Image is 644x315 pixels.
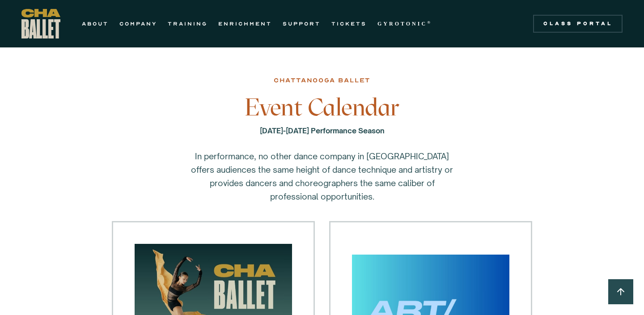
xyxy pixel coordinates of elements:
[168,18,208,29] a: TRAINING
[177,94,467,121] h3: Event Calendar
[331,18,367,29] a: TICKETS
[218,18,272,29] a: ENRICHMENT
[533,15,623,33] a: Class Portal
[119,18,157,29] a: COMPANY
[283,18,321,29] a: SUPPORT
[427,20,432,25] sup: ®
[274,75,370,86] div: chattanooga ballet
[538,20,617,27] div: Class Portal
[21,9,60,38] a: home
[188,149,456,203] p: In performance, no other dance company in [GEOGRAPHIC_DATA] offers audiences the same height of d...
[82,18,109,29] a: ABOUT
[377,18,432,29] a: GYROTONIC®
[260,126,385,135] strong: [DATE]-[DATE] Performance Season
[377,21,427,27] strong: GYROTONIC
